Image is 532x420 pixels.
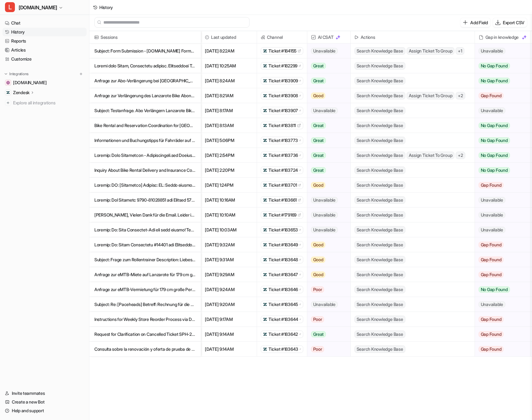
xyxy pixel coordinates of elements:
[311,331,326,337] span: Great
[204,208,254,222] span: [DATE] 10:10AM
[204,312,254,327] span: [DATE] 9:17AM
[263,123,267,128] img: zendesk
[493,18,527,27] button: Export CSV
[204,237,254,252] span: [DATE] 9:32AM
[479,152,510,158] span: No Gap Found
[479,257,504,263] span: Gap Found
[307,178,347,193] button: Good
[475,327,526,342] button: Gap Found
[311,78,326,84] span: Great
[6,81,10,84] img: lanzarotebike.com
[475,267,526,282] button: Gap Found
[354,92,405,99] span: Search Knowledge Base
[263,302,267,307] img: zendesk
[263,78,301,84] a: Ticket #183909
[263,108,267,113] img: zendesk
[263,287,267,292] img: zendesk
[94,297,196,312] p: Subject: Re: [Paceheads] Betreff: Rechnung für die Übernahme Deines Gerätes von Paceheads Descrip...
[268,48,296,54] span: Ticket #184155
[479,242,504,248] span: Gap Found
[268,93,298,99] span: Ticket #183908
[354,137,405,144] span: Search Knowledge Base
[470,19,488,26] p: Add Field
[479,93,504,99] span: Gap Found
[263,79,267,83] img: zendesk
[263,94,267,98] img: zendesk
[13,89,29,96] p: Zendesk
[311,197,338,203] span: Unavailable
[311,152,326,158] span: Great
[263,227,301,233] a: Ticket #183653
[263,213,267,217] img: zendesk
[475,133,526,148] button: No Gap Found
[263,272,301,278] a: Ticket #183647
[307,267,347,282] button: Good
[475,58,526,73] button: No Gap Found
[268,182,297,188] span: Ticket #183701
[204,297,254,312] span: [DATE] 9:20AM
[259,31,304,43] span: Channel
[94,163,196,178] p: Inquiry About Bike Rental Delivery and Insurance Costs on Lanzarote
[354,316,405,323] span: Search Knowledge Base
[475,73,526,88] button: No Gap Found
[479,301,505,308] span: Unavailable
[307,237,347,252] button: Good
[263,332,267,336] img: zendesk
[354,286,405,293] span: Search Knowledge Base
[311,227,338,233] span: Unavailable
[94,43,196,58] p: Subject: Form Submission - [DOMAIN_NAME] Formular Kontakt Description: Name
[94,88,196,103] p: Anfrage zur Verlängerung des Lanzarote Bike Abonnements
[263,198,267,202] img: zendesk
[94,327,196,342] p: Request for Clarification on Cancelled Ticket SPH-2634 for Maxx Bolz
[503,19,525,26] p: Export CSV
[407,92,455,99] span: Assign Ticket To Group
[475,88,526,103] button: Gap Found
[311,301,338,308] span: Unavailable
[2,55,87,63] a: Customize
[456,47,464,55] span: + 1
[307,312,347,327] button: Poor
[263,228,267,232] img: zendesk
[204,58,254,73] span: [DATE] 10:25AM
[263,93,301,99] a: Ticket #183908
[307,88,347,103] button: Good
[354,211,405,219] span: Search Knowledge Base
[204,31,254,43] span: Last updated
[5,100,11,106] img: explore all integrations
[354,345,405,353] span: Search Knowledge Base
[204,133,254,148] span: [DATE] 5:06PM
[268,152,298,158] span: Ticket #183736
[354,271,405,278] span: Search Knowledge Base
[268,301,298,308] span: Ticket #183645
[4,72,8,76] img: expand menu
[311,93,326,99] span: Good
[268,197,297,203] span: Ticket #183661
[307,58,347,73] button: Great
[311,137,326,144] span: Great
[479,48,505,54] span: Unavailable
[268,316,298,322] span: Ticket #183644
[204,342,254,357] span: [DATE] 9:14AM
[354,152,405,159] span: Search Knowledge Base
[354,331,405,338] span: Search Knowledge Base
[204,88,254,103] span: [DATE] 8:21AM
[13,80,47,86] span: [DOMAIN_NAME]
[354,241,405,249] span: Search Knowledge Base
[204,73,254,88] span: [DATE] 8:24AM
[99,4,113,11] div: History
[263,168,267,172] img: zendesk
[311,182,326,188] span: Good
[263,272,267,277] img: zendesk
[6,91,10,94] img: Zendesk
[479,182,504,188] span: Gap Found
[94,208,196,222] p: [PERSON_NAME], Vielen Dank für die Email. Leider ist mir ein Fehler unterlaufen und ich habe vers...
[204,118,254,133] span: [DATE] 8:13AM
[94,312,196,327] p: Instructions for Weekly Store Reorder Process via Dealer Login
[268,107,298,114] span: Ticket #183907
[263,331,301,337] a: Ticket #183642
[479,63,510,69] span: No Gap Found
[456,152,465,159] span: + 2
[307,327,347,342] button: Great
[94,58,196,73] p: Loremi dolo Sitam, Consectetu adipisc. Elitseddoei Tempo Incidi Utlaboree Dolorem, A.E.&admi; - V...
[475,237,526,252] button: Gap Found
